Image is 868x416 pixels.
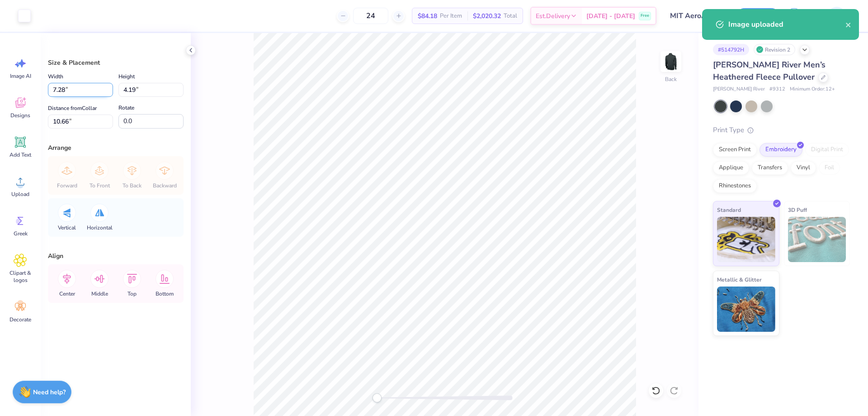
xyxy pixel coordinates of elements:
label: Height [118,71,135,82]
span: Per Item [440,11,462,21]
span: Est. Delivery [536,11,570,21]
span: Center [59,290,75,297]
span: [PERSON_NAME] River [713,86,765,93]
span: Designs [10,112,30,119]
div: Transfers [752,161,788,175]
img: 3D Puff [788,217,846,262]
div: Revision 2 [754,44,795,55]
div: Embroidery [759,143,802,157]
span: [PERSON_NAME] River Men’s Heathered Fleece Pullover [713,59,826,82]
span: $84.18 [418,11,437,21]
span: Greek [14,230,28,237]
span: Add Text [9,151,31,158]
img: Joshua Macky Gaerlan [828,7,846,25]
div: Size & Placement [48,58,184,67]
span: # 9312 [769,86,785,93]
div: Digital Print [805,143,849,157]
span: Metallic & Glitter [717,275,762,284]
span: Image AI [10,72,31,80]
div: Foil [819,161,840,175]
label: Width [48,71,63,82]
div: # 514792H [713,44,749,55]
img: Standard [717,217,775,262]
div: Align [48,251,184,261]
span: Decorate [9,316,31,323]
input: – – [353,8,388,24]
div: Vinyl [791,161,816,175]
span: $2,020.32 [473,11,501,21]
span: Vertical [58,224,76,231]
label: Rotate [118,102,134,113]
a: JM [813,7,850,25]
div: Applique [713,161,749,175]
span: [DATE] - [DATE] [586,11,635,21]
span: Total [504,11,517,21]
div: Back [665,75,677,83]
img: Back [662,53,680,71]
span: Clipart & logos [5,269,35,284]
input: Untitled Design [663,7,730,25]
div: Print Type [713,125,850,135]
span: Middle [91,290,108,297]
strong: Need help? [33,388,66,397]
img: Metallic & Glitter [717,287,775,332]
div: Arrange [48,143,184,153]
div: Accessibility label [373,393,382,402]
span: Minimum Order: 12 + [790,86,835,93]
span: 3D Puff [788,205,807,215]
div: Rhinestones [713,179,757,193]
div: Screen Print [713,143,757,157]
span: Bottom [156,290,174,297]
button: close [845,19,852,30]
div: Image uploaded [728,19,845,30]
span: Standard [717,205,741,215]
span: Free [641,13,649,19]
label: Distance from Collar [48,103,97,114]
span: Horizontal [87,224,113,231]
span: Upload [11,191,29,198]
span: Top [127,290,137,297]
